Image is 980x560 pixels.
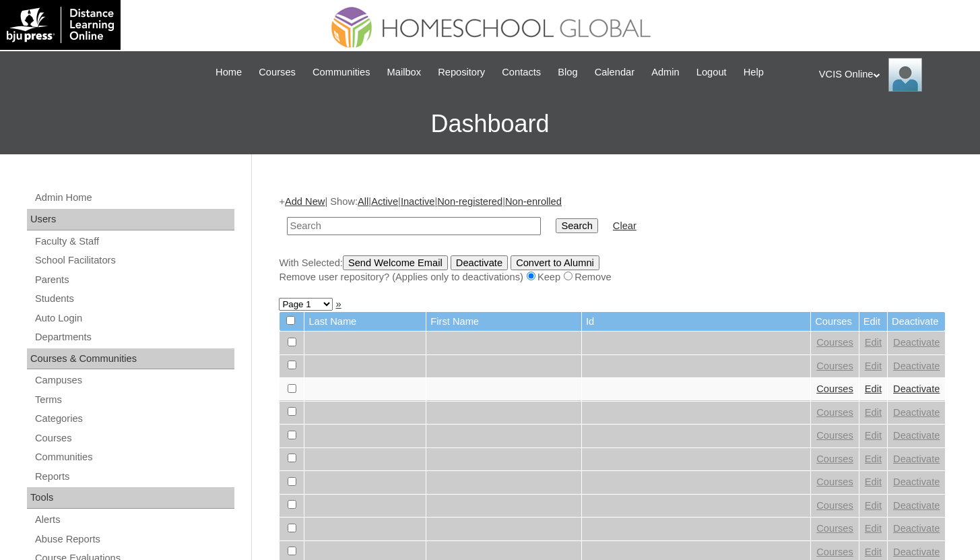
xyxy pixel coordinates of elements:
[893,337,940,348] a: Deactivate
[696,65,727,80] span: Logout
[304,312,426,332] td: Last Name
[34,430,234,447] a: Courses
[893,500,940,511] a: Deactivate
[505,196,562,207] a: Non-enrolled
[34,511,234,528] a: Alerts
[495,65,548,80] a: Contacts
[209,65,249,80] a: Home
[613,220,636,231] a: Clear
[865,547,882,557] a: Edit
[893,383,940,394] a: Deactivate
[216,65,242,80] span: Home
[34,468,234,485] a: Reports
[816,476,853,487] a: Courses
[426,312,581,332] td: First Name
[431,65,492,80] a: Repository
[371,196,398,207] a: Active
[893,454,940,464] a: Deactivate
[595,65,634,80] span: Calendar
[34,252,234,269] a: School Facilitators
[865,407,882,418] a: Edit
[865,337,882,348] a: Edit
[285,196,325,207] a: Add New
[343,255,448,270] input: Send Welcome Email
[816,383,853,394] a: Courses
[279,255,946,284] div: With Selected:
[588,65,641,80] a: Calendar
[451,255,508,270] input: Deactivate
[865,523,882,534] a: Edit
[34,329,234,346] a: Departments
[865,383,882,394] a: Edit
[690,65,733,80] a: Logout
[358,196,368,207] a: All
[582,312,810,332] td: Id
[511,255,599,270] input: Convert to Alumni
[27,209,234,230] div: Users
[34,372,234,389] a: Campuses
[893,430,940,441] a: Deactivate
[279,270,946,284] div: Remove user repository? (Applies only to deactivations) Keep Remove
[865,430,882,441] a: Edit
[27,348,234,370] div: Courses & Communities
[7,7,114,43] img: logo-white.png
[437,196,502,207] a: Non-registered
[816,523,853,534] a: Courses
[287,217,541,235] input: Search
[313,65,370,80] span: Communities
[893,407,940,418] a: Deactivate
[306,65,377,80] a: Communities
[34,233,234,250] a: Faculty & Staff
[816,361,853,371] a: Courses
[893,547,940,557] a: Deactivate
[645,65,686,80] a: Admin
[893,523,940,534] a: Deactivate
[816,430,853,441] a: Courses
[401,196,435,207] a: Inactive
[34,189,234,206] a: Admin Home
[259,65,296,80] span: Courses
[651,65,680,80] span: Admin
[744,65,764,80] span: Help
[816,500,853,511] a: Courses
[34,290,234,307] a: Students
[816,454,853,464] a: Courses
[816,337,853,348] a: Courses
[381,65,428,80] a: Mailbox
[387,65,422,80] span: Mailbox
[893,361,940,371] a: Deactivate
[34,310,234,327] a: Auto Login
[865,500,882,511] a: Edit
[34,392,234,408] a: Terms
[816,407,853,418] a: Courses
[865,454,882,464] a: Edit
[34,410,234,427] a: Categories
[551,65,584,80] a: Blog
[737,65,771,80] a: Help
[819,58,967,92] div: VCIS Online
[816,547,853,557] a: Courses
[859,312,887,332] td: Edit
[888,58,922,92] img: VCIS Online Admin
[865,476,882,487] a: Edit
[556,218,597,233] input: Search
[34,449,234,466] a: Communities
[893,476,940,487] a: Deactivate
[34,272,234,288] a: Parents
[438,65,485,80] span: Repository
[865,361,882,371] a: Edit
[502,65,541,80] span: Contacts
[279,195,946,284] div: + | Show: | | | |
[252,65,302,80] a: Courses
[7,94,973,154] h3: Dashboard
[558,65,577,80] span: Blog
[27,487,234,509] div: Tools
[888,312,945,332] td: Deactivate
[34,531,234,548] a: Abuse Reports
[335,299,341,309] a: »
[811,312,859,332] td: Courses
